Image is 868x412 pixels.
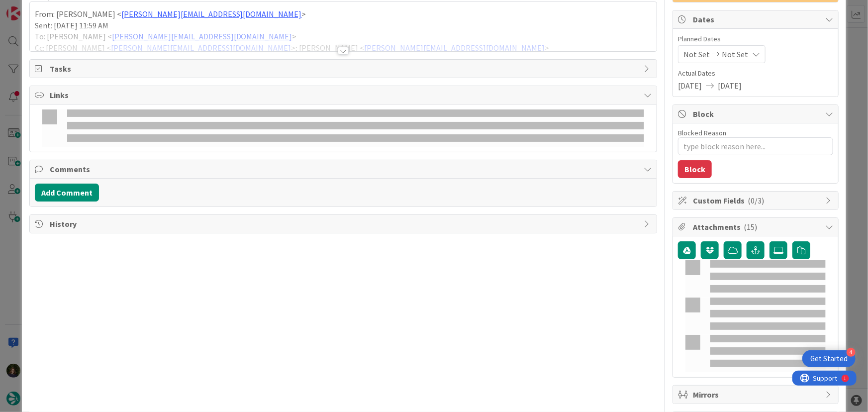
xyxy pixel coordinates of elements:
button: Add Comment [35,184,99,202]
span: [DATE] [718,80,742,92]
div: 4 [847,348,856,357]
span: Mirrors [693,389,820,401]
span: Block [693,108,820,120]
label: Blocked Reason [678,128,726,137]
div: Get Started [810,354,848,364]
span: Not Set [683,48,710,60]
span: ( 15 ) [744,222,757,232]
span: Tasks [50,63,639,75]
button: Block [678,160,712,178]
span: Links [50,89,639,101]
p: From: [PERSON_NAME] < > [35,8,652,20]
a: [PERSON_NAME][EMAIL_ADDRESS][DOMAIN_NAME] [121,9,302,19]
span: Not Set [722,48,748,60]
span: Planned Dates [678,34,833,44]
span: Support [21,1,45,13]
span: Actual Dates [678,68,833,79]
span: Comments [50,163,639,175]
span: [DATE] [678,80,702,92]
div: Open Get Started checklist, remaining modules: 4 [802,350,856,367]
span: Custom Fields [693,195,820,206]
span: Dates [693,13,820,25]
span: ( 0/3 ) [748,196,764,206]
span: History [50,218,639,230]
p: Sent: [DATE] 11:59 AM [35,20,652,31]
div: 1 [52,4,54,12]
span: Attachments [693,221,820,233]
